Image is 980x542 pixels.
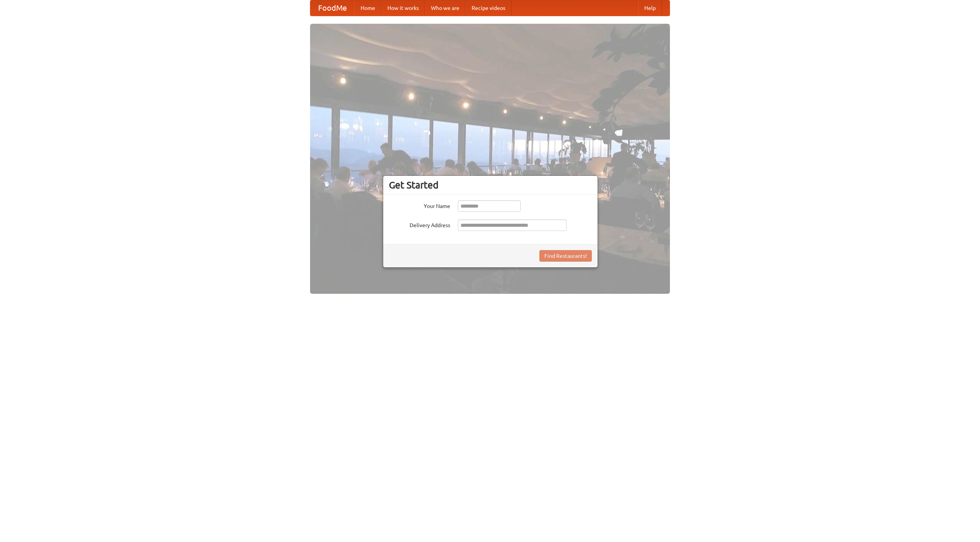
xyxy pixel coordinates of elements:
label: Delivery Address [389,219,450,229]
a: How it works [381,0,425,16]
a: Who we are [425,0,465,16]
a: Help [638,0,662,16]
label: Your Name [389,200,450,210]
a: Home [354,0,381,16]
a: FoodMe [310,0,354,16]
button: Find Restaurants! [539,250,592,262]
a: Recipe videos [465,0,511,16]
h3: Get Started [389,179,592,191]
